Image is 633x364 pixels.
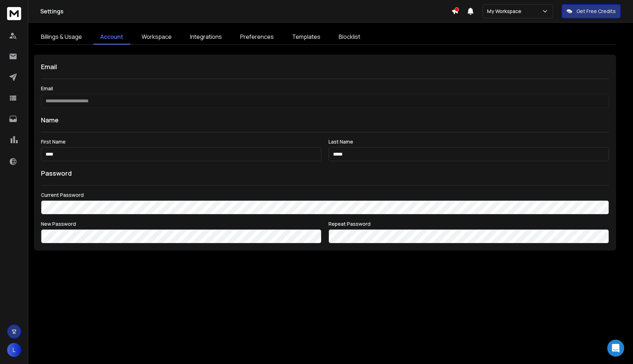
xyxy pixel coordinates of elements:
[607,340,624,357] div: Open Intercom Messenger
[285,30,327,44] a: Templates
[329,139,609,144] label: Last Name
[562,4,621,18] button: Get Free Credits
[41,62,609,72] h1: Email
[233,30,281,44] a: Preferences
[329,222,609,226] label: Repeat Password
[487,8,524,15] p: My Workspace
[93,30,130,44] a: Account
[332,30,367,44] a: Blocklist
[41,168,72,178] h1: Password
[135,30,179,44] a: Workspace
[34,30,89,44] a: Billings & Usage
[40,7,451,16] h1: Settings
[41,139,321,144] label: First Name
[41,193,609,198] label: Current Password
[576,8,616,15] p: Get Free Credits
[41,222,321,226] label: New Password
[183,30,229,44] a: Integrations
[41,86,609,91] label: Email
[41,115,609,125] h1: Name
[7,343,21,357] button: L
